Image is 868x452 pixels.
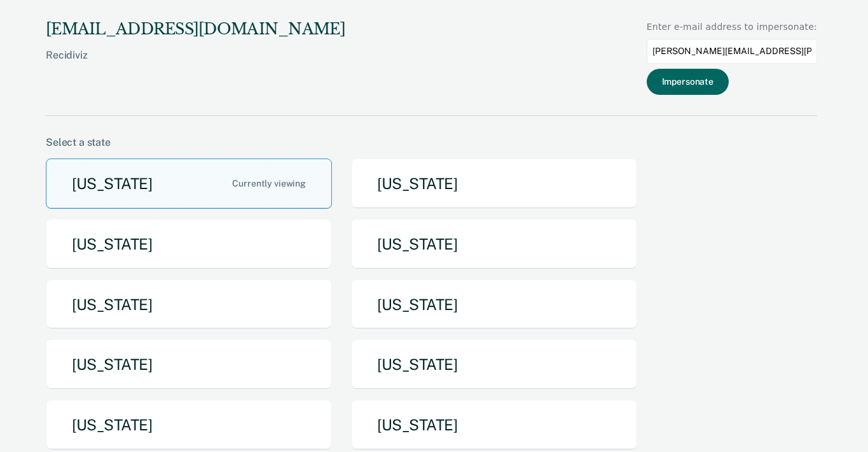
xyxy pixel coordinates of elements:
input: Enter an email to impersonate... [647,39,817,64]
div: [EMAIL_ADDRESS][DOMAIN_NAME] [46,20,345,39]
button: [US_STATE] [46,339,332,390]
button: [US_STATE] [351,159,637,209]
button: [US_STATE] [46,279,332,330]
button: [US_STATE] [46,400,332,450]
button: [US_STATE] [46,159,332,209]
button: Impersonate [647,69,729,95]
button: [US_STATE] [351,219,637,269]
button: [US_STATE] [351,400,637,450]
div: Enter e-mail address to impersonate: [647,20,817,34]
div: Recidiviz [46,49,345,81]
button: [US_STATE] [46,219,332,269]
button: [US_STATE] [351,339,637,390]
div: Select a state [46,136,817,148]
button: [US_STATE] [351,279,637,330]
